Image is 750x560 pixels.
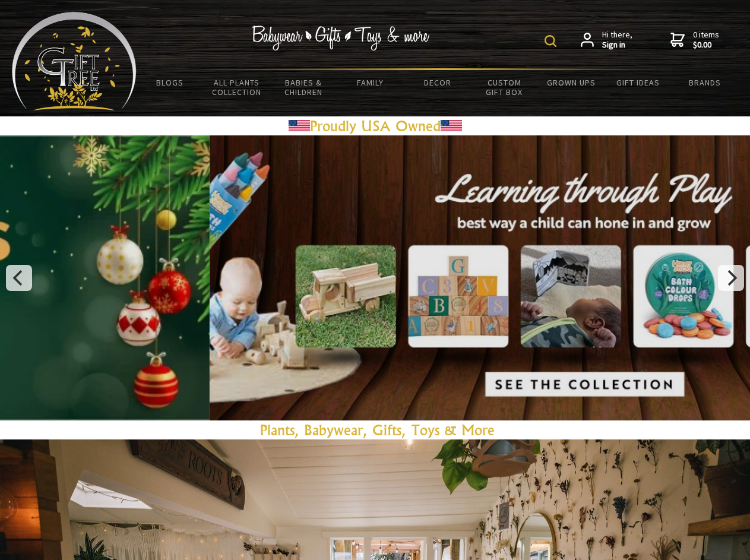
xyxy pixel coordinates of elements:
a: Hi there,Sign in [581,30,632,50]
a: Custom Gift Box [471,70,538,105]
a: Family [337,70,404,95]
a: Brands [672,70,739,95]
a: 0 items$0.00 [670,30,719,50]
a: All Plants Collection [204,70,271,105]
a: Plants, Babywear, Gifts, Toys & Mor [260,421,488,439]
a: Decor [404,70,471,95]
strong: Sign in [602,40,632,50]
span: Hi there, [602,30,632,50]
a: Grown Ups [537,70,605,95]
button: Next [718,265,744,291]
img: Babyware - Gifts - Toys and more... [12,12,137,110]
a: Proudly USA Owned [310,117,441,135]
button: Previous [6,265,32,291]
span: 0 items [693,29,719,50]
strong: $0.00 [693,40,719,50]
a: BLOGS [137,70,204,95]
a: Babies & Children [270,70,337,105]
a: Gift Ideas [605,70,672,95]
img: product search [545,35,556,47]
img: Babywear - Gifts - Toys & more [252,26,430,50]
